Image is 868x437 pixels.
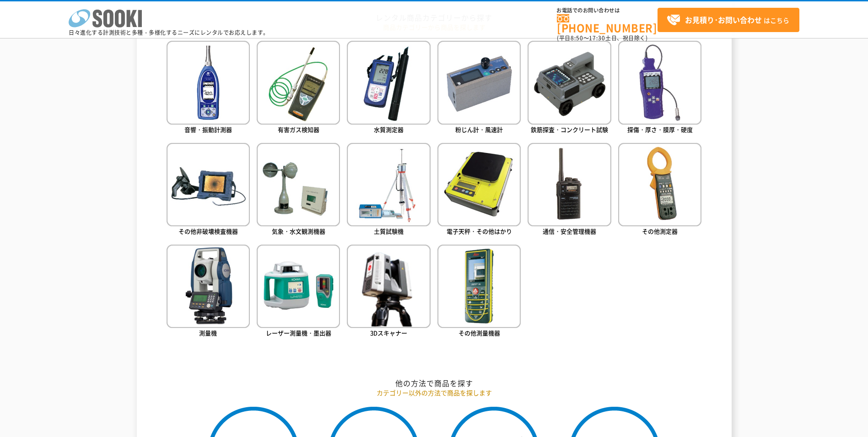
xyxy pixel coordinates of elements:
[257,245,340,328] img: レーザー測量機・墨出器
[167,41,250,124] img: 音響・振動計測器
[437,143,521,226] img: 電子天秤・その他はかり
[528,143,611,238] a: 通信・安全管理機器
[589,34,605,42] span: 17:30
[69,30,269,35] p: 日々進化する計測技術と多種・多様化するニーズにレンタルでお応えします。
[257,41,340,124] img: 有害ガス検知器
[557,14,658,33] a: [PHONE_NUMBER]
[618,143,701,226] img: その他測定器
[528,143,611,226] img: 通信・安全管理機器
[437,245,521,328] img: その他測量機器
[347,245,430,328] img: 3Dスキャナー
[543,227,596,235] span: 通信・安全管理機器
[199,328,217,337] span: 測量機
[618,41,701,136] a: 探傷・厚さ・膜厚・硬度
[347,143,430,226] img: 土質試験機
[257,41,340,136] a: 有害ガス検知器
[531,125,608,134] span: 鉄筋探査・コンクリート試験
[437,41,521,136] a: 粉じん計・風速計
[167,143,250,238] a: その他非破壊検査機器
[278,125,319,134] span: 有害ガス検知器
[667,13,789,27] span: はこちら
[347,245,430,339] a: 3Dスキャナー
[184,125,232,134] span: 音響・振動計測器
[347,41,430,136] a: 水質測定器
[167,245,250,328] img: 測量機
[347,143,430,238] a: 土質試験機
[618,143,701,238] a: その他測定器
[167,41,250,136] a: 音響・振動計測器
[257,143,340,226] img: 気象・水文観測機器
[447,227,512,235] span: 電子天秤・その他はかり
[557,8,658,13] span: お電話でのお問い合わせは
[642,227,678,235] span: その他測定器
[374,227,404,235] span: 土質試験機
[266,328,331,337] span: レーザー測量機・墨出器
[257,245,340,339] a: レーザー測量機・墨出器
[374,125,404,134] span: 水質測定器
[685,14,762,25] strong: お見積り･お問い合わせ
[437,245,521,339] a: その他測量機器
[658,8,799,32] a: お見積り･お問い合わせはこちら
[167,388,702,398] p: カテゴリー以外の方法で商品を探します
[272,227,325,235] span: 気象・水文観測機器
[370,328,407,337] span: 3Dスキャナー
[458,328,500,337] span: その他測量機器
[167,143,250,226] img: その他非破壊検査機器
[257,143,340,238] a: 気象・水文観測機器
[455,125,503,134] span: 粉じん計・風速計
[347,41,430,124] img: 水質測定器
[437,143,521,238] a: 電子天秤・その他はかり
[167,378,702,388] h2: 他の方法で商品を探す
[437,41,521,124] img: 粉じん計・風速計
[571,34,583,42] span: 8:50
[618,41,701,124] img: 探傷・厚さ・膜厚・硬度
[178,227,238,235] span: その他非破壊検査機器
[528,41,611,124] img: 鉄筋探査・コンクリート試験
[627,125,693,134] span: 探傷・厚さ・膜厚・硬度
[557,34,647,42] span: (平日 ～ 土日、祝日除く)
[528,41,611,136] a: 鉄筋探査・コンクリート試験
[167,245,250,339] a: 測量機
